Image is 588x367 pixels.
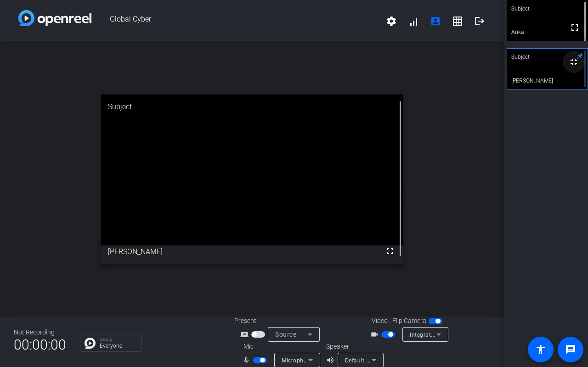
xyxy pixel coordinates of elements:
div: Not Recording [14,328,66,337]
mat-icon: volume_up [326,355,337,366]
mat-icon: message [565,344,576,355]
div: Present [234,316,326,326]
span: Source [275,331,296,338]
div: Mic [234,342,326,351]
mat-icon: grid_on [452,16,463,27]
p: Group [100,337,137,342]
img: white-gradient.svg [18,10,91,26]
mat-icon: fullscreen_exit [568,56,579,67]
span: Global Cyber [91,10,380,32]
img: Chat Icon [85,338,96,349]
mat-icon: videocam_outline [370,329,381,340]
mat-icon: fullscreen [384,245,396,256]
mat-icon: fullscreen [569,22,580,33]
mat-icon: account_box [430,16,441,27]
button: signal_cellular_alt [402,10,424,32]
mat-icon: logout [474,16,485,27]
span: Default - Realtek HD Audio 2nd output (Realtek(R) Audio) [345,356,498,364]
span: 00:00:00 [14,334,66,356]
div: Subject [507,48,588,66]
span: Flip Camera [392,316,426,326]
mat-icon: accessibility [535,344,546,355]
span: Integrated Camera (174f:2454) [410,331,494,338]
div: Speaker [326,342,381,351]
mat-icon: mic_none [242,355,253,366]
span: Microphone Array (Intel® Smart Sound Technology for Digital Microphones) [282,356,485,364]
mat-icon: settings [386,16,397,27]
div: Subject [101,95,404,119]
p: Everyone [100,343,137,349]
mat-icon: screen_share_outline [240,329,251,340]
span: Video [372,316,388,326]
